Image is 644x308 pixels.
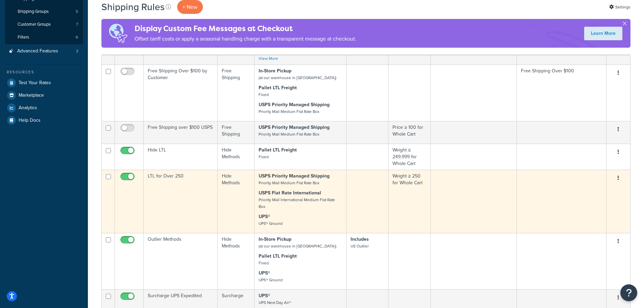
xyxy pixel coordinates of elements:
a: Learn More [584,27,622,40]
small: (at our warehouse in [GEOGRAPHIC_DATA]) [259,75,336,81]
small: UPS® Ground [259,220,283,227]
small: Priority Mail Medium Flat Rate Box [259,131,319,137]
strong: Includes [351,236,369,243]
td: Free Shipping [218,65,254,121]
small: Fixed [259,92,269,98]
td: Hide Methods [218,144,254,170]
strong: Pallet LTL Freight [259,253,297,260]
small: Fixed [259,260,269,266]
span: 6 [76,34,78,40]
span: Test Your Rates [19,80,51,86]
h4: Display Custom Fee Messages at Checkout [135,23,356,34]
li: Shipping Groups [5,5,83,18]
span: Marketplace [19,93,44,98]
span: Help Docs [19,118,41,123]
small: Priority Mail Medium Flat Rate Box [259,180,319,186]
td: Free Shipping Over $100 by Customer [144,65,218,121]
strong: In-Store Pickup [259,236,291,243]
strong: USPS Priority Managed Shipping [259,124,330,131]
span: 5 [76,9,78,15]
button: Open Resource Center [620,284,637,301]
a: Help Docs [5,114,83,126]
strong: UPS® [259,213,270,220]
td: Free Shipping [218,121,254,144]
small: US Outlier [351,243,369,249]
strong: USPS Priority Managed Shipping [259,101,330,108]
strong: USPS Priority Managed Shipping [259,172,330,180]
small: UPS® Ground [259,277,283,283]
strong: UPS® [259,269,270,277]
small: Fixed [259,154,269,160]
a: Settings [609,2,630,12]
td: Free Shipping over $100 USPS [144,121,218,144]
p: Offset tariff costs or apply a seasonal handling charge with a transparent message at checkout. [135,34,356,44]
td: Outlier Methods [144,233,218,289]
li: Filters [5,31,83,44]
strong: Pallet LTL Freight [259,84,297,91]
td: Weight ≤ 249.999 for Whole Cart [388,144,431,170]
strong: Pallet LTL Freight [259,146,297,153]
small: Priority Mail International Medium Flat Rate Box [259,197,335,210]
div: Resources [5,69,83,75]
span: Analytics [19,105,37,111]
span: Customer Groups [18,22,51,27]
strong: USPS Flat Rate International [259,189,321,196]
a: Marketplace [5,89,83,101]
a: Shipping Groups 5 [5,5,83,18]
a: Customer Groups 7 [5,18,83,31]
a: Filters 6 [5,31,83,44]
td: Hide Methods [218,170,254,233]
td: Hide Methods [218,233,254,289]
h1: Shipping Rules [101,0,165,14]
img: duties-banner-06bc72dcb5fe05cb3f9472aba00be2ae8eb53ab6f0d8bb03d382ba314ac3c341.png [101,19,135,48]
a: Test Your Rates [5,77,83,89]
small: Priority Mail Medium Flat Rate Box [259,109,319,115]
td: Weight ≥ 250 for Whole Cart [388,170,431,233]
span: Shipping Groups [18,9,49,15]
li: Advanced Features [5,45,83,57]
small: (at our warehouse in [GEOGRAPHIC_DATA]) [259,243,336,249]
td: Price ≥ 100 for Whole Cart [388,121,431,144]
span: Filters [18,34,29,40]
strong: UPS® [259,292,270,299]
a: Analytics [5,102,83,114]
a: Advanced Features 2 [5,45,83,57]
span: Advanced Features [17,48,58,54]
td: LTL for Over 250 [144,170,218,233]
td: Free Shipping Over $100 [517,65,606,121]
span: 2 [76,48,78,54]
a: View More [259,55,278,62]
td: Hide LTL [144,144,218,170]
span: 7 [76,22,78,27]
strong: In-Store Pickup [259,67,291,74]
li: Customer Groups [5,18,83,31]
